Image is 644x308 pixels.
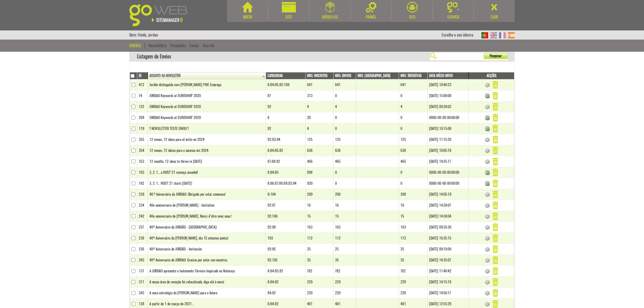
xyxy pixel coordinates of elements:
[203,43,214,48] a: Inscrito
[492,235,498,240] a: Remover Envio
[485,203,490,208] img: Newsletter Enviada
[399,178,428,189] td: 0
[351,14,391,20] div: Painel
[333,277,356,288] td: 229
[137,112,148,123] td: 209
[485,236,490,241] img: Newsletter Enviada
[399,112,428,123] td: 0
[266,255,306,266] td: 92;105
[137,145,148,156] td: 354
[333,156,356,167] td: 465
[485,225,490,230] img: Newsletter Enviada
[148,134,266,145] td: 12 meses, 12 ideas para el éxito en 2024
[148,233,266,244] td: 40º Aniversário da [PERSON_NAME], dia 15 estamos juntos!
[333,233,356,244] td: 112
[492,245,498,253] img: Remover
[306,123,334,134] td: 4
[268,73,305,78] a: Categorias
[333,211,356,222] td: 15
[485,93,490,98] a: Enviar Newsletter
[492,125,498,132] img: Remover
[485,159,490,164] img: Envio Automático
[137,178,148,189] td: 182
[333,178,356,189] td: 0
[333,288,356,299] td: 220
[333,266,356,277] td: 782
[399,167,428,178] td: 0
[485,115,490,120] a: Enviar Newsletter
[148,244,266,255] td: 40º Aniversario de JORDÃO - Invitación
[399,145,428,156] td: 638
[492,82,498,87] a: Remover Envio
[492,213,498,218] a: Remover Envio
[485,280,490,285] img: Newsletter Enviada
[399,211,428,222] td: 15
[333,189,356,200] td: 208
[485,93,490,98] img: Enviar Newsletter
[149,73,265,78] a: Assunto da Newsletter
[447,2,460,12] img: Goweb
[399,200,428,211] td: 16
[333,101,356,112] td: 4
[399,101,428,112] td: 4
[148,266,266,277] td: A JORDAO apresenta o Isolamento Térmico Inspirado na Natureza.
[492,256,498,264] img: Remover
[492,289,498,297] img: Remover
[492,257,498,262] a: Remover Envio
[399,266,428,277] td: 782
[268,14,309,20] div: Site
[148,79,266,90] td: Jordão distinguida com [PERSON_NAME] PME Emprego.
[307,73,333,78] a: Nro. Inscritos
[407,2,418,12] img: SEO
[137,156,148,167] td: 353
[428,244,469,255] td: [DATE] 09:10:09
[266,266,306,277] td: 8;84;85;92
[306,145,334,156] td: 638
[266,288,306,299] td: 84;92
[306,178,334,189] td: 920
[492,246,498,251] a: Remover Envio
[137,53,171,60] nobr: Listagem de Envios
[492,290,498,295] a: Remover Envio
[485,126,490,131] img: Enviar Newsletter
[148,167,266,178] td: 3, 2, 1... a HOST'21 começa amanhã!
[492,137,498,142] a: Remover Envio
[306,112,334,123] td: 20
[484,53,502,59] span: Pesquisar
[137,79,148,90] td: 412
[266,134,306,145] td: 92;93;94
[137,167,148,178] td: 183
[492,170,498,174] a: Remover Envio
[266,112,306,123] td: 8
[148,288,266,299] td: A nova estratégia da [PERSON_NAME] para o futuro.
[148,189,266,200] td: 40.º Aniversário da JORDAO. Obrigado por estar connosco!
[428,189,469,200] td: [DATE] 14:05:19
[139,73,147,78] a: Id
[306,255,334,266] td: 35
[137,90,148,101] td: 74
[306,156,334,167] td: 466
[148,112,266,123] td: JORDAO Keywords at EUROSHOP 2020
[428,90,469,101] td: [DATE] 15:00:00
[492,301,498,306] a: Remover Envio
[148,255,266,266] td: 40º Aniversario de JORDAO. Gracias por estar con nosotros.
[306,233,334,244] td: 112
[170,43,186,48] a: Templates
[333,79,356,90] td: 641
[306,244,334,255] td: 25
[485,104,490,109] img: Newsletter Enviada
[399,156,428,167] td: 465
[399,189,428,200] td: 208
[399,255,428,266] td: 35
[492,136,498,143] img: Remover
[485,302,490,306] img: Newsletter Enviada
[266,167,306,178] td: 8;84;85
[335,73,355,78] a: Nro. Envios
[266,101,306,112] td: 92
[428,266,469,277] td: [DATE] 11:40:42
[306,79,334,90] td: 641
[266,123,306,134] td: 92
[492,158,498,165] img: Remover
[485,192,490,197] img: Envio Automático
